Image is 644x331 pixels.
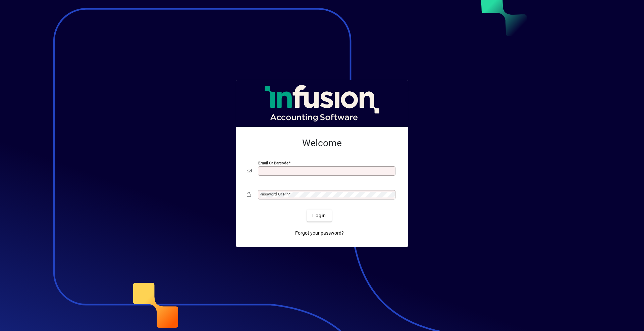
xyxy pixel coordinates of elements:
[260,192,288,196] mat-label: Password or Pin
[307,210,331,222] button: Login
[312,212,326,219] span: Login
[292,227,346,239] a: Forgot your password?
[247,138,397,149] h2: Welcome
[295,230,344,237] span: Forgot your password?
[258,161,288,165] mat-label: Email or Barcode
